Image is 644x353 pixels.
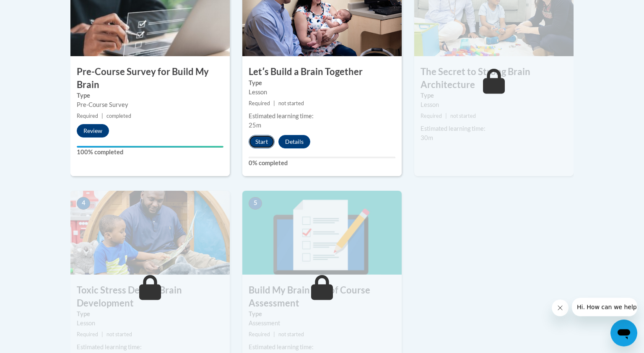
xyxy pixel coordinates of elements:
button: Review [77,124,109,138]
label: Type [249,309,395,319]
div: Lesson [421,100,567,109]
div: Lesson [77,319,223,328]
span: | [445,113,447,119]
span: | [101,113,103,119]
span: not started [278,331,304,337]
span: 4 [77,197,90,210]
img: Course Image [242,191,402,275]
div: Assessment [249,319,395,328]
h3: Toxic Stress Derails Brain Development [70,284,230,310]
span: | [273,331,275,337]
span: Required [77,113,98,119]
span: 30m [421,134,433,141]
span: 25m [249,122,261,129]
label: Type [249,78,395,88]
label: 0% completed [249,158,395,168]
div: Estimated learning time: [421,124,567,133]
span: not started [278,100,304,106]
div: Lesson [249,88,395,97]
span: 5 [249,197,262,210]
label: Type [77,91,223,100]
h3: The Secret to Strong Brain Architecture [414,65,574,91]
iframe: Button to launch messaging window [610,319,637,346]
span: | [101,331,103,337]
div: Your progress [77,146,223,148]
h3: Pre-Course Survey for Build My Brain [70,65,230,91]
label: 100% completed [77,148,223,157]
iframe: Close message [552,299,569,316]
div: Estimated learning time: [249,112,395,121]
span: Required [249,331,270,337]
span: Required [421,113,442,119]
div: Estimated learning time: [77,343,223,352]
span: not started [450,113,476,119]
div: Pre-Course Survey [77,100,223,109]
img: Course Image [70,191,230,275]
span: Required [249,100,270,106]
h3: Build My Brain End of Course Assessment [242,284,402,310]
span: not started [106,331,132,337]
div: Estimated learning time: [249,343,395,352]
iframe: Message from company [572,298,637,316]
label: Type [421,91,567,100]
span: Required [77,331,98,337]
h3: Letʹs Build a Brain Together [242,65,402,78]
span: completed [106,113,131,119]
span: Hi. How can we help? [5,6,68,13]
button: Details [278,135,310,148]
label: Type [77,309,223,319]
span: | [273,100,275,106]
button: Start [249,135,275,148]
